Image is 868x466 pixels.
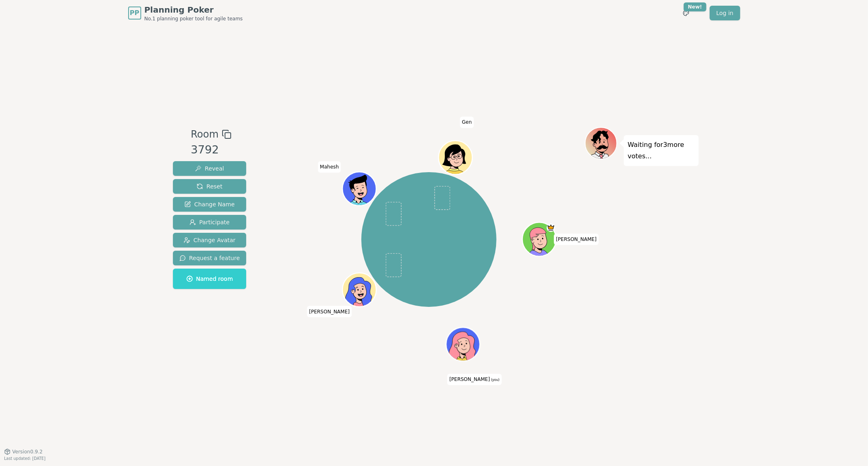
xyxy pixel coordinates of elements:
span: Click to change your name [318,162,341,173]
span: Click to change your name [307,306,352,317]
span: Reset [197,182,222,190]
span: Last updated: [DATE] [4,456,46,461]
span: Click to change your name [447,374,501,385]
div: New! [684,2,707,11]
span: Room [191,127,219,142]
button: Request a feature [173,251,247,265]
span: Click to change your name [554,234,599,245]
button: Click to change your avatar [447,328,479,360]
button: Version0.9.2 [4,448,43,455]
span: No.1 planning poker tool for agile teams [144,15,243,22]
button: Change Avatar [173,233,247,247]
button: Reveal [173,161,247,176]
span: PP [130,8,139,18]
span: Laura is the host [547,223,555,232]
span: Change Name [184,200,234,208]
a: Log in [710,6,740,20]
span: Reveal [195,164,224,173]
span: Request a feature [179,254,240,262]
button: Change Name [173,197,247,212]
p: Waiting for 3 more votes... [628,139,695,162]
div: 3792 [191,142,232,158]
button: Reset [173,179,247,194]
button: Participate [173,215,247,230]
button: Named room [173,269,247,289]
span: Change Avatar [184,236,236,244]
span: Click to change your name [460,117,474,128]
span: Planning Poker [144,4,243,15]
span: (you) [490,378,500,382]
span: Named room [186,275,233,283]
button: New! [679,6,693,20]
span: Participate [190,218,230,226]
a: PPPlanning PokerNo.1 planning poker tool for agile teams [128,4,243,22]
span: Version 0.9.2 [12,448,43,455]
